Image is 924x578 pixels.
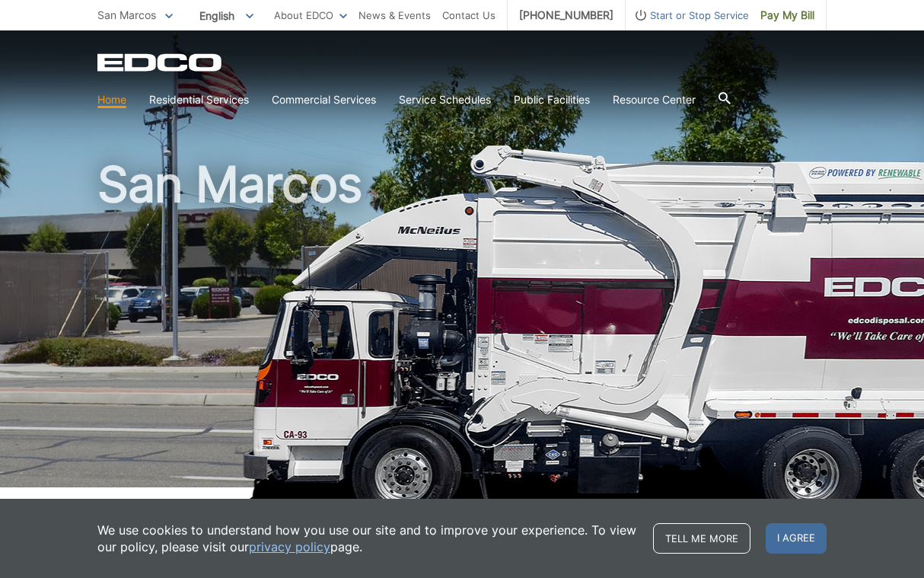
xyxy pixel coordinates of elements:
[399,91,491,108] a: Service Schedules
[97,53,224,72] a: EDCD logo. Return to the homepage.
[766,523,827,554] span: I agree
[97,91,126,108] a: Home
[760,7,814,24] span: Pay My Bill
[613,91,696,108] a: Resource Center
[97,522,638,555] p: We use cookies to understand how you use our site and to improve your experience. To view our pol...
[97,160,827,494] h1: San Marcos
[653,523,750,554] a: Tell me more
[149,91,249,108] a: Residential Services
[272,91,376,108] a: Commercial Services
[358,7,431,24] a: News & Events
[442,7,495,24] a: Contact Us
[188,3,265,28] span: English
[97,8,156,21] span: San Marcos
[274,7,347,24] a: About EDCO
[249,538,330,555] a: privacy policy
[514,91,590,108] a: Public Facilities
